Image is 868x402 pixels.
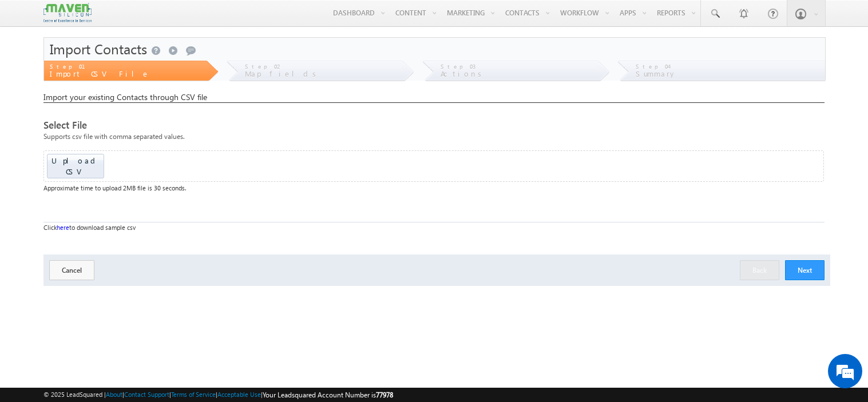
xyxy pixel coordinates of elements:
span: Step 04 [636,63,672,70]
div: Approximate time to upload 2MB file is 30 seconds. [43,183,825,193]
a: Contact Support [124,391,169,398]
a: here [57,224,69,231]
img: Custom Logo [43,3,92,23]
div: Import Contacts [44,38,825,61]
span: Summary [636,69,677,78]
span: Step 03 [441,63,475,70]
a: Acceptable Use [217,391,261,398]
span: © 2025 LeadSquared | | | | | [43,389,393,400]
button: Cancel [49,260,94,280]
button: Next [785,260,825,280]
span: Upload CSV [51,156,100,176]
div: Select File [43,120,825,130]
span: 77978 [376,391,393,399]
span: Step 01 [50,63,83,70]
span: Map fields [245,69,320,78]
a: About [106,391,122,398]
div: Import your existing Contacts through CSV file [43,92,825,103]
button: Back [740,260,779,280]
div: Click to download sample csv [43,222,825,233]
span: Step 02 [245,63,280,70]
span: Actions [441,69,486,78]
div: Supports csv file with comma separated values. [43,130,825,150]
a: Terms of Service [171,391,216,398]
span: Import CSV File [50,69,150,78]
span: Your Leadsquared Account Number is [263,391,393,399]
